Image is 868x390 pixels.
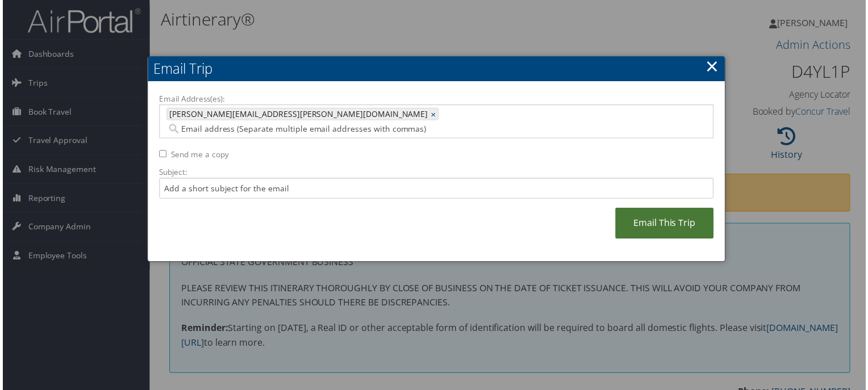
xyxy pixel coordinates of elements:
a: × [707,55,720,78]
a: × [431,109,438,120]
h2: Email Trip [146,57,727,82]
label: Subject: [157,167,715,179]
input: Add a short subject for the email [157,179,715,200]
label: Email Address(es): [157,94,715,105]
label: Send me a copy [169,150,227,161]
a: Email This Trip [616,209,715,240]
input: Email address (Separate multiple email addresses with commas) [165,124,592,135]
span: [PERSON_NAME][EMAIL_ADDRESS][PERSON_NAME][DOMAIN_NAME] [165,109,428,120]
